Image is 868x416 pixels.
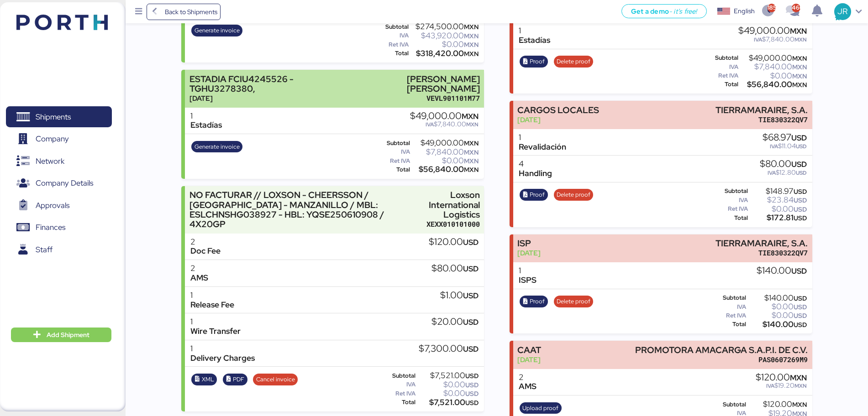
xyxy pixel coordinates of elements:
[464,50,479,58] span: MXN
[708,64,738,70] div: IVA
[165,6,217,17] span: Back to Shipments
[465,372,479,380] span: USD
[715,248,808,258] div: TIE830322QV7
[520,296,548,307] button: Proof
[195,142,240,152] span: Generate invoice
[380,373,416,379] div: Subtotal
[380,24,409,30] div: Subtotal
[464,148,479,156] span: MXN
[189,94,343,103] div: [DATE]
[557,190,590,200] span: Delete proof
[190,327,241,336] div: Wire Transfer
[554,56,594,68] button: Delete proof
[792,63,807,71] span: MXN
[748,401,807,408] div: $120.00
[794,196,807,204] span: USD
[233,374,244,385] span: PDF
[708,197,748,203] div: IVA
[794,321,807,329] span: USD
[554,189,594,201] button: Delete proof
[6,173,112,194] a: Company Details
[380,50,409,57] div: Total
[748,303,807,310] div: $0.00
[463,264,479,274] span: USD
[190,264,208,273] div: 2
[417,399,479,406] div: $7,521.00
[191,374,217,385] button: XML
[517,115,599,125] div: [DATE]
[190,291,234,300] div: 1
[519,373,537,382] div: 2
[202,374,214,385] span: XML
[190,120,222,130] div: Estadías
[796,143,807,150] span: USD
[190,237,221,247] div: 2
[790,373,807,383] span: MXN
[519,276,537,285] div: ISPS
[766,382,774,390] span: IVA
[557,296,590,307] span: Delete proof
[380,149,410,155] div: IVA
[131,4,147,20] button: Menu
[417,372,479,379] div: $7,521.00
[410,23,479,30] div: $274,500.00
[517,105,599,115] div: CARGOS LOCALES
[465,390,479,398] span: USD
[708,215,748,221] div: Total
[11,328,111,342] button: Add Shipment
[530,296,545,307] span: Proof
[738,26,807,36] div: $49,000.00
[410,50,479,57] div: $318,420.00
[410,32,479,39] div: $43,920.00
[715,115,808,125] div: TIE830322QV7
[380,399,416,406] div: Total
[190,317,241,327] div: 1
[768,169,776,177] span: IVA
[517,355,541,364] div: [DATE]
[517,248,541,258] div: [DATE]
[756,373,807,383] div: $120.00
[748,295,807,302] div: $140.00
[740,81,807,88] div: $56,840.00
[410,121,479,128] div: $7,840.00
[347,94,480,103] div: VEVL901101M77
[36,221,65,234] span: Finances
[520,56,548,68] button: Proof
[519,382,537,391] div: AMS
[410,111,479,121] div: $49,000.00
[47,329,89,340] span: Add Shipment
[380,390,416,397] div: Ret IVA
[734,6,755,16] div: English
[190,344,255,354] div: 1
[190,300,234,310] div: Release Fee
[757,266,807,276] div: $140.00
[750,206,807,213] div: $0.00
[6,106,112,127] a: Shipments
[740,63,807,70] div: $7,840.00
[740,55,807,62] div: $49,000.00
[715,105,808,115] div: TIERRAMARAIRE, S.A.
[750,214,807,221] div: $172.81
[419,344,479,354] div: $7,300.00
[6,195,112,216] a: Approvals
[519,159,552,169] div: 4
[417,381,479,388] div: $0.00
[36,132,69,146] span: Company
[738,36,807,43] div: $7,840.00
[36,155,64,168] span: Network
[837,5,847,17] span: JR
[754,36,762,43] span: IVA
[147,4,221,20] a: Back to Shipments
[794,187,807,196] span: USD
[520,189,548,201] button: Proof
[36,199,69,212] span: Approvals
[792,54,807,62] span: MXN
[380,140,410,146] div: Subtotal
[708,321,746,328] div: Total
[440,291,479,301] div: $1.00
[431,264,479,274] div: $80.00
[429,237,479,247] div: $120.00
[715,239,808,248] div: TIERRAMARAIRE, S.A.
[519,36,550,45] div: Estadías
[380,42,409,48] div: Ret IVA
